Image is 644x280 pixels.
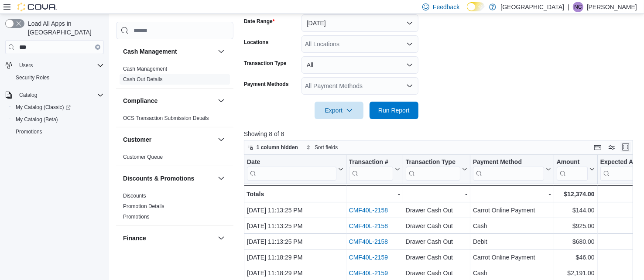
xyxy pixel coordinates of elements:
[244,39,269,46] label: Locations
[16,74,49,81] span: Security Roles
[315,102,363,119] button: Export
[244,18,275,25] label: Date Range
[473,252,551,263] div: Carrot Online Payment
[247,189,343,199] div: Totals
[216,233,226,243] button: Finance
[9,72,107,84] button: Security Roles
[247,158,336,181] div: Date
[473,158,544,167] div: Payment Method
[556,158,594,181] button: Amount
[116,113,233,127] div: Compliance
[24,19,104,37] span: Load All Apps in [GEOGRAPHIC_DATA]
[123,47,177,56] h3: Cash Management
[473,221,551,231] div: Cash
[12,126,104,137] span: Promotions
[406,189,467,199] div: -
[12,114,62,125] a: My Catalog (Beta)
[16,104,71,111] span: My Catalog (Classic)
[500,2,564,12] p: [GEOGRAPHIC_DATA]
[556,158,587,167] div: Amount
[247,236,343,247] div: [DATE] 11:13:25 PM
[349,158,393,167] div: Transaction #
[406,205,467,215] div: Drawer Cash Out
[301,56,418,74] button: All
[116,152,233,166] div: Customer
[216,96,226,106] button: Compliance
[406,41,413,48] button: Open list of options
[16,60,36,71] button: Users
[123,154,163,160] span: Customer Queue
[19,92,37,99] span: Catalog
[370,102,418,119] button: Run Report
[406,268,467,278] div: Drawer Cash Out
[16,90,104,100] span: Catalog
[16,90,41,100] button: Catalog
[473,158,551,181] button: Payment Method
[556,205,594,215] div: $144.00
[123,115,209,122] span: OCS Transaction Submission Details
[95,44,100,50] button: Clear input
[349,158,393,181] div: Transaction # URL
[123,203,164,210] span: Promotion Details
[378,106,410,115] span: Run Report
[556,158,587,181] div: Amount
[406,82,413,89] button: Open list of options
[123,203,164,209] a: Promotion Details
[12,114,104,125] span: My Catalog (Beta)
[2,59,107,72] button: Users
[406,252,467,263] div: Drawer Cash Out
[406,236,467,247] div: Drawer Cash Out
[5,56,104,160] nav: Complex example
[467,2,485,11] input: Dark Mode
[12,126,46,137] a: Promotions
[349,238,388,245] a: CMF40L-2158
[473,236,551,247] div: Debit
[216,46,226,57] button: Cash Management
[406,158,460,167] div: Transaction Type
[123,154,163,160] a: Customer Queue
[556,221,594,231] div: $925.00
[244,142,301,153] button: 1 column hidden
[12,72,53,83] a: Security Roles
[349,270,388,277] a: CMF40L-2159
[349,158,400,181] button: Transaction #
[216,173,226,184] button: Discounts & Promotions
[406,221,467,231] div: Drawer Cash Out
[244,60,287,67] label: Transaction Type
[620,142,631,152] button: Enter fullscreen
[247,252,343,263] div: [DATE] 11:18:29 PM
[349,207,388,214] a: CMF40L-2158
[123,234,146,242] h3: Finance
[123,135,151,144] h3: Customer
[320,102,358,119] span: Export
[349,254,388,261] a: CMF40L-2159
[593,142,603,153] button: Keyboard shortcuts
[247,221,343,231] div: [DATE] 11:13:25 PM
[123,96,158,105] h3: Compliance
[406,158,460,181] div: Transaction Type
[302,142,341,153] button: Sort fields
[9,101,107,113] a: My Catalog (Classic)
[2,89,107,101] button: Catalog
[606,142,617,153] button: Display options
[473,158,544,181] div: Payment Method
[247,205,343,215] div: [DATE] 11:13:25 PM
[123,214,150,220] a: Promotions
[247,158,343,181] button: Date
[257,144,298,151] span: 1 column hidden
[123,192,146,199] span: Discounts
[247,268,343,278] div: [DATE] 11:18:29 PM
[315,144,338,151] span: Sort fields
[568,2,569,12] p: |
[349,189,400,199] div: -
[123,193,146,199] a: Discounts
[473,189,551,199] div: -
[123,174,214,183] button: Discounts & Promotions
[123,174,194,183] h3: Discounts & Promotions
[123,135,214,144] button: Customer
[433,3,459,11] span: Feedback
[123,234,214,242] button: Finance
[116,64,233,88] div: Cash Management
[16,128,42,135] span: Promotions
[244,81,289,88] label: Payment Methods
